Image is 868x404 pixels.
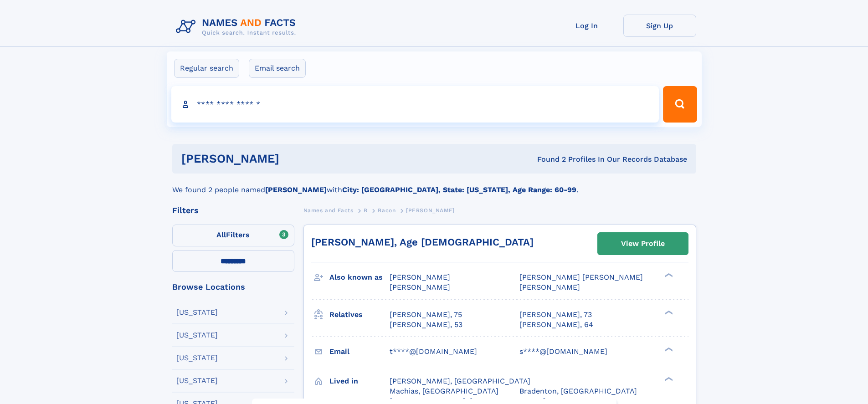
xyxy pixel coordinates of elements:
[623,15,696,37] a: Sign Up
[378,205,395,216] a: Bacon
[342,185,576,194] b: City: [GEOGRAPHIC_DATA], State: [US_STATE], Age Range: 60-99
[176,309,218,316] div: [US_STATE]
[621,233,665,254] div: View Profile
[176,354,218,362] div: [US_STATE]
[364,205,368,216] a: B
[329,307,390,322] h3: Relatives
[172,283,294,291] div: Browse Locations
[519,387,637,395] span: Bradenton, [GEOGRAPHIC_DATA]
[329,344,390,359] h3: Email
[329,373,390,389] h3: Lived in
[249,59,306,78] label: Email search
[216,230,226,239] span: All
[378,207,395,214] span: Bacon
[176,332,218,339] div: [US_STATE]
[172,174,696,195] div: We found 2 people named with .
[174,59,239,78] label: Regular search
[364,207,368,214] span: B
[408,154,687,164] div: Found 2 Profiles In Our Records Database
[390,273,450,281] span: [PERSON_NAME]
[390,310,462,320] a: [PERSON_NAME], 75
[663,346,673,352] div: ❯
[311,236,534,248] a: [PERSON_NAME], Age [DEMOGRAPHIC_DATA]
[329,270,390,285] h3: Also known as
[663,309,673,315] div: ❯
[663,272,673,278] div: ❯
[172,225,294,246] label: Filters
[171,86,659,123] input: search input
[598,233,688,255] a: View Profile
[172,15,303,39] img: Logo Names and Facts
[181,153,408,164] h1: [PERSON_NAME]
[519,320,593,330] a: [PERSON_NAME], 64
[390,283,450,291] span: [PERSON_NAME]
[176,377,218,384] div: [US_STATE]
[663,376,673,382] div: ❯
[390,387,498,395] span: Machias, [GEOGRAPHIC_DATA]
[550,15,623,37] a: Log In
[519,283,580,291] span: [PERSON_NAME]
[265,185,327,194] b: [PERSON_NAME]
[663,86,697,123] button: Search Button
[390,320,462,330] a: [PERSON_NAME], 53
[519,310,592,320] a: [PERSON_NAME], 73
[390,377,530,385] span: [PERSON_NAME], [GEOGRAPHIC_DATA]
[406,207,455,214] span: [PERSON_NAME]
[303,205,354,216] a: Names and Facts
[519,273,643,281] span: [PERSON_NAME] [PERSON_NAME]
[172,206,294,215] div: Filters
